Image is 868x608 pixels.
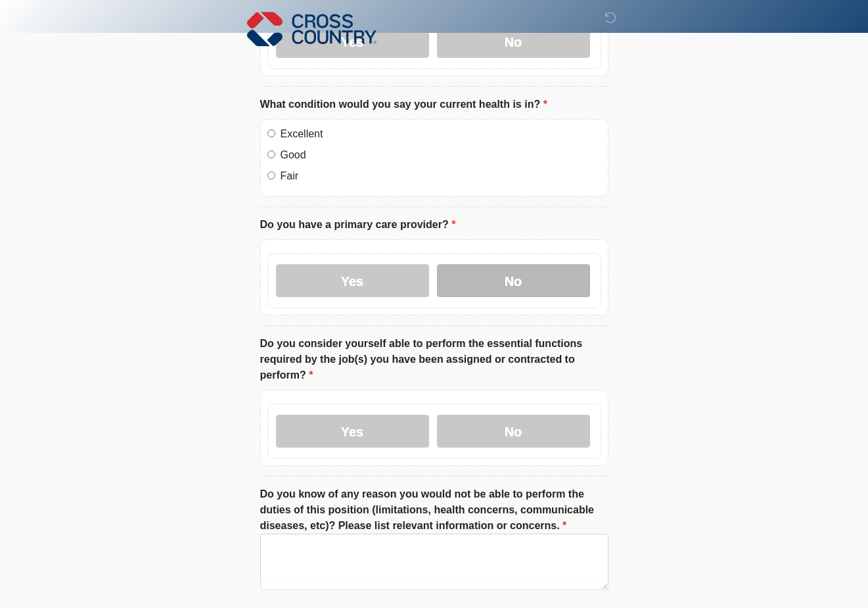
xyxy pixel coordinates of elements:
[267,151,275,158] input: Good
[281,126,601,142] label: Excellent
[247,10,377,48] img: Cross Country Logo
[276,264,429,297] label: Yes
[260,217,456,233] label: Do you have a primary care provider?
[281,147,601,163] label: Good
[260,486,608,534] label: Do you know of any reason you would not be able to perform the duties of this position (limitatio...
[276,415,429,448] label: Yes
[267,129,275,137] input: Excellent
[281,168,601,184] label: Fair
[260,336,608,383] label: Do you consider yourself able to perform the essential functions required by the job(s) you have ...
[437,415,590,448] label: No
[260,97,547,112] label: What condition would you say your current health is in?
[267,172,275,179] input: Fair
[437,264,590,297] label: No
